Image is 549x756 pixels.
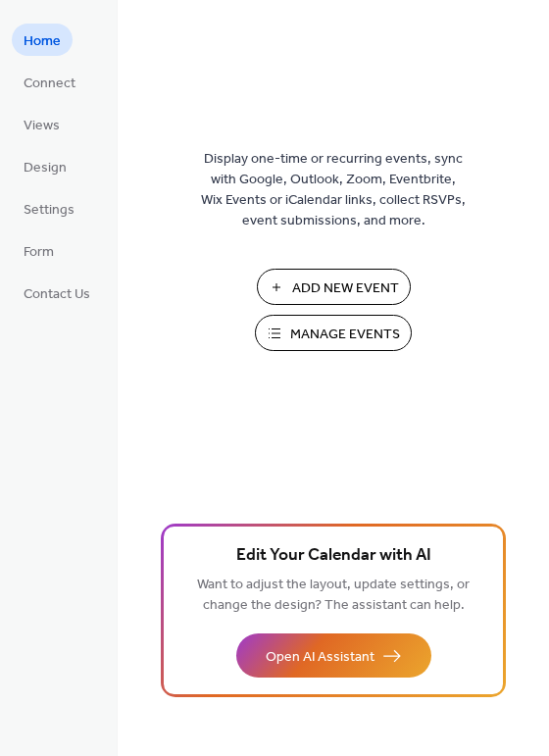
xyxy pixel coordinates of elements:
span: Open AI Assistant [266,647,374,668]
span: Manage Events [290,325,400,345]
span: Design [24,158,67,178]
span: Settings [24,200,75,221]
a: Design [12,150,78,182]
button: Manage Events [255,315,412,351]
span: Want to adjust the layout, update settings, or change the design? The assistant can help. [197,572,470,619]
span: Home [24,31,61,52]
span: Display one-time or recurring events, sync with Google, Outlook, Zoom, Eventbrite, Wix Events or ... [201,149,466,231]
span: Edit Your Calendar with AI [236,542,431,570]
span: Form [24,242,54,263]
span: Add New Event [292,278,399,299]
button: Open AI Assistant [236,633,431,678]
a: Settings [12,192,86,225]
a: Form [12,234,66,267]
span: Connect [24,74,75,94]
a: Contact Us [12,277,102,309]
button: Add New Event [257,269,411,305]
span: Views [24,116,60,136]
a: Home [12,24,73,56]
a: Connect [12,66,87,98]
a: Views [12,108,72,140]
span: Contact Us [24,284,90,305]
